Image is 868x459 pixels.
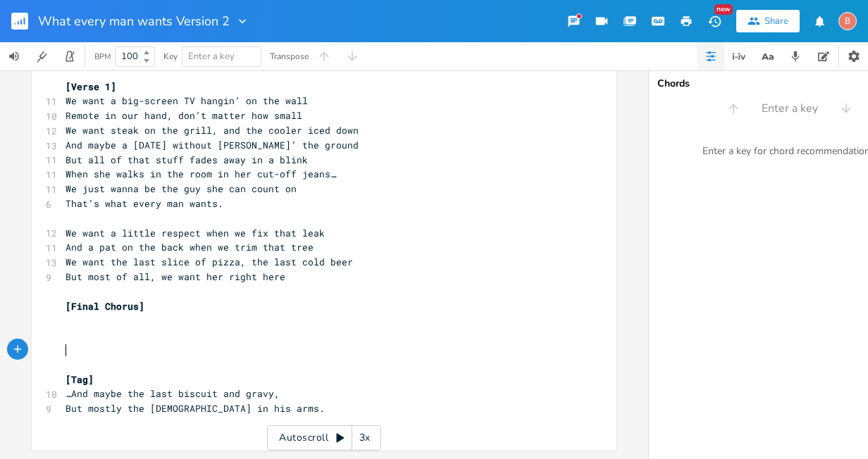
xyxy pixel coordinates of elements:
[66,256,353,268] span: We want the last slice of pizza, the last cold beer
[66,387,280,400] span: …And maybe the last biscuit and gravy,
[38,15,230,27] span: What every man wants Version 2
[66,80,116,93] span: [Verse 1]
[352,425,378,451] div: 3x
[66,124,359,137] span: We want steak on the grill, and the cooler iced down
[66,168,336,180] span: When she walks in the room in her cut-off jeans…
[762,101,818,117] span: Enter a key
[66,402,325,415] span: But mostly the [DEMOGRAPHIC_DATA] in his arms.
[838,5,857,37] button: B
[66,197,223,210] span: That’s what every man wants.
[66,94,308,107] span: We want a big-screen TV hangin’ on the wall
[66,153,308,166] span: But all of that stuff fades away in a blink
[714,4,733,15] div: New
[764,15,788,27] div: Share
[66,139,359,151] span: And maybe a [DATE] without [PERSON_NAME]’ the ground
[838,12,857,30] div: bjb3598
[66,109,302,122] span: Remote in our hand, don’t matter how small
[66,300,144,313] span: [Final Chorus]
[270,52,309,61] div: Transpose
[736,10,800,32] button: Share
[163,52,178,61] div: Key
[66,373,94,386] span: [Tag]
[66,241,314,253] span: And a pat on the back when we trim that tree
[188,50,235,63] span: Enter a key
[66,182,297,195] span: We just wanna be the guy she can count on
[700,8,728,34] button: New
[66,270,285,283] span: But most of all, we want her right here
[267,425,381,451] div: Autoscroll
[66,227,325,239] span: We want a little respect when we fix that leak
[94,53,111,61] div: BPM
